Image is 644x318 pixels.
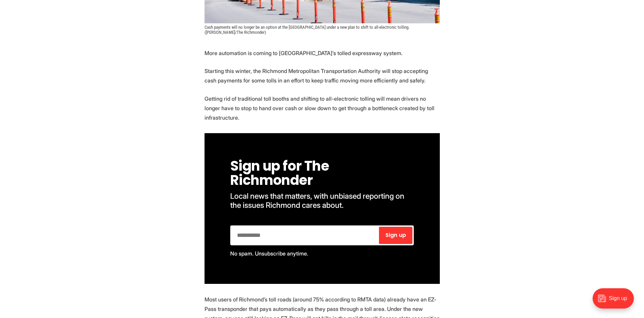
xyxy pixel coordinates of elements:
[205,94,440,122] p: Getting rid of traditional toll booths and shifting to all-electronic tolling will mean drivers n...
[230,156,332,190] span: Sign up for The Richmonder
[205,25,410,35] span: Cash payments will no longer be an option at the [GEOGRAPHIC_DATA] under a new plan to shift to a...
[587,285,644,318] iframe: portal-trigger
[205,48,440,58] p: More automation is coming to [GEOGRAPHIC_DATA]’s tolled expressway system.
[230,191,406,210] span: Local news that matters, with unbiased reporting on the issues Richmond cares about.
[230,250,308,257] span: No spam. Unsubscribe anytime.
[385,233,406,238] span: Sign up
[379,227,413,244] button: Sign up
[205,66,440,85] p: Starting this winter, the Richmond Metropolitan Transportation Authority will stop accepting cash...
